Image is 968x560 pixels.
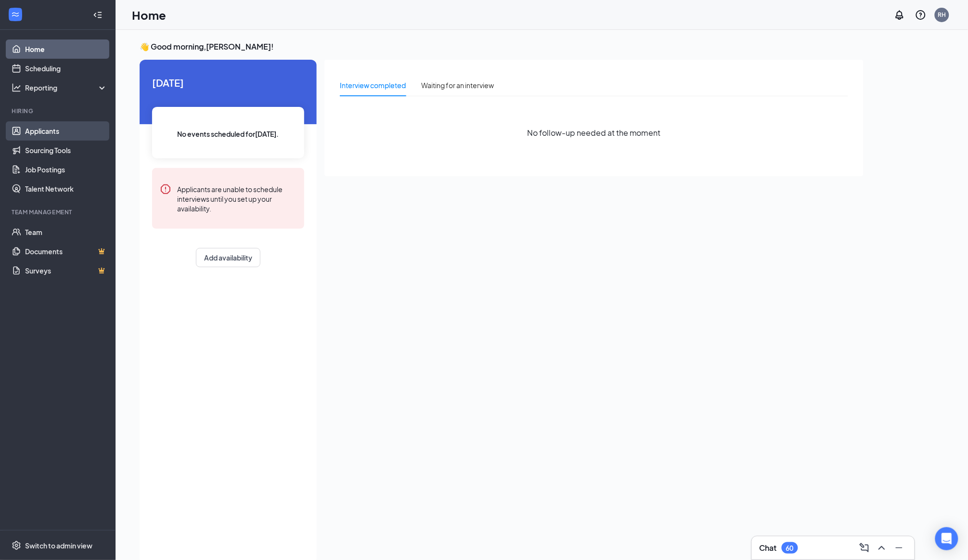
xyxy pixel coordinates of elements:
[25,141,107,160] a: Sourcing Tools
[12,208,105,216] div: Team Management
[140,41,864,52] h3: 👋 Good morning, [PERSON_NAME] !
[340,80,406,91] div: Interview completed
[935,527,958,550] div: Open Intercom Messenger
[760,543,777,553] h3: Chat
[12,83,21,92] svg: Analysis
[152,75,304,90] span: [DATE]
[132,7,166,23] h1: Home
[891,540,907,556] button: Minimize
[25,160,107,179] a: Job Postings
[25,59,107,78] a: Scheduling
[421,80,494,91] div: Waiting for an interview
[11,10,20,19] svg: WorkstreamLogo
[874,540,890,556] button: ChevronUp
[25,179,107,198] a: Talent Network
[915,9,927,21] svg: QuestionInfo
[25,222,107,242] a: Team
[894,9,905,21] svg: Notifications
[160,183,171,195] svg: Error
[93,10,103,20] svg: Collapse
[938,11,946,19] div: RH
[859,542,870,554] svg: ComposeMessage
[12,107,105,115] div: Hiring
[177,183,297,213] div: Applicants are unable to schedule interviews until you set up your availability.
[25,541,92,550] div: Switch to admin view
[786,544,794,552] div: 60
[12,541,21,550] svg: Settings
[25,39,107,59] a: Home
[25,261,107,280] a: SurveysCrown
[876,542,888,554] svg: ChevronUp
[527,127,661,139] span: No follow-up needed at the moment
[25,83,108,92] div: Reporting
[25,242,107,261] a: DocumentsCrown
[893,542,905,554] svg: Minimize
[857,540,872,556] button: ComposeMessage
[25,121,107,141] a: Applicants
[178,129,279,139] span: No events scheduled for [DATE] .
[196,248,260,267] button: Add availability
